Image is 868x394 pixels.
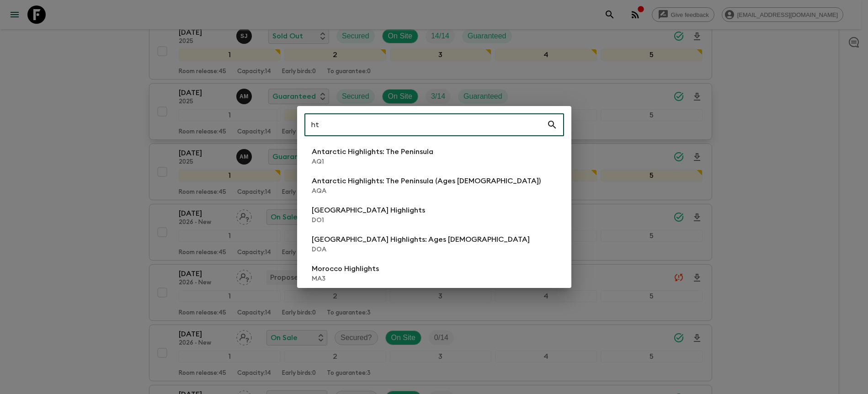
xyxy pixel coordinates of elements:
p: [GEOGRAPHIC_DATA] Highlights [312,205,425,216]
p: [GEOGRAPHIC_DATA] Highlights: Ages [DEMOGRAPHIC_DATA] [312,234,530,245]
p: DO1 [312,216,425,225]
p: DOA [312,245,530,254]
p: Antarctic Highlights: The Peninsula (Ages [DEMOGRAPHIC_DATA]) [312,176,541,186]
p: AQA [312,186,541,196]
p: Morocco Highlights [312,263,379,274]
p: MA3 [312,274,379,283]
input: Search adventures... [304,112,547,138]
p: Antarctic Highlights: The Peninsula [312,146,433,157]
p: AQ1 [312,157,433,166]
